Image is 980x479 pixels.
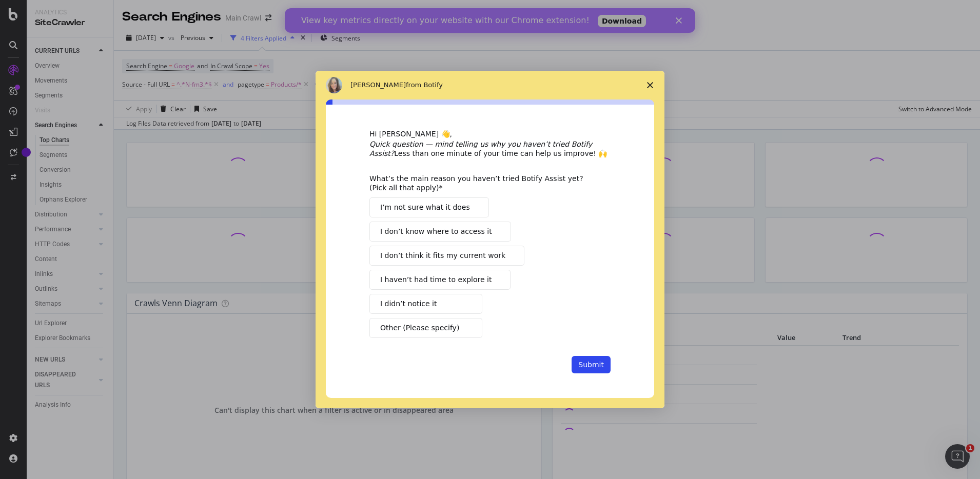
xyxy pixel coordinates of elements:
button: I don’t know where to access it [369,222,511,242]
div: Less than one minute of your time can help us improve! 🙌 [369,139,611,158]
span: I haven’t had time to explore it [380,274,492,285]
button: I don’t think it fits my current work [369,246,524,266]
span: I’m not sure what it does [380,202,470,213]
span: Close survey [636,71,664,99]
div: View key metrics directly on your website with our Chrome extension! [16,7,305,17]
div: What’s the main reason you haven’t tried Botify Assist yet? (Pick all that apply) [369,174,595,192]
span: I didn’t notice it [380,298,437,309]
div: Close [391,9,401,15]
button: I haven’t had time to explore it [369,270,511,290]
span: from Botify [406,81,443,89]
div: Hi [PERSON_NAME] 👋, [369,129,611,139]
i: Quick question — mind telling us why you haven’t tried Botify Assist? [369,140,592,157]
span: I don’t think it fits my current work [380,250,505,261]
span: [PERSON_NAME] [350,81,406,89]
button: Submit [572,356,611,373]
button: I’m not sure what it does [369,197,489,217]
button: I didn’t notice it [369,294,482,314]
img: Profile image for Colleen [326,77,342,93]
span: Other (Please specify) [380,323,459,333]
span: I don’t know where to access it [380,226,492,237]
a: Download [313,7,361,19]
button: Other (Please specify) [369,318,482,338]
